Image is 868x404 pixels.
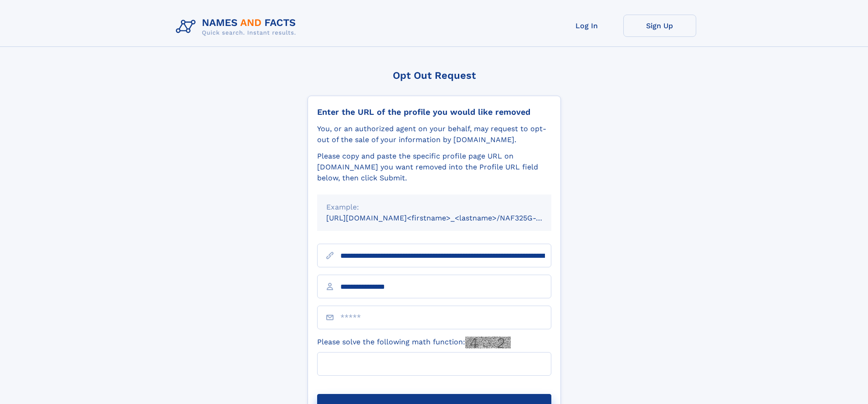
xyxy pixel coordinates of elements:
div: Opt Out Request [308,70,561,81]
img: Logo Names and Facts [172,15,303,39]
small: [URL][DOMAIN_NAME]<firstname>_<lastname>/NAF325G-xxxxxxxx [326,214,569,222]
div: You, or an authorized agent on your behalf, may request to opt-out of the sale of your informatio... [317,123,551,145]
a: Sign Up [623,15,696,37]
div: Example: [326,202,542,213]
div: Enter the URL of the profile you would like removed [317,107,551,117]
a: Log In [550,15,623,37]
label: Please solve the following math function: [317,337,511,348]
div: Please copy and paste the specific profile page URL on [DOMAIN_NAME] you want removed into the Pr... [317,151,551,184]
